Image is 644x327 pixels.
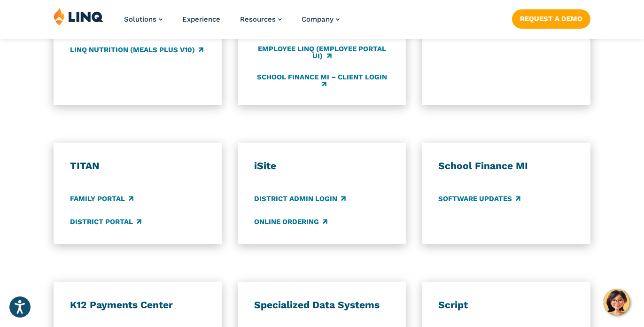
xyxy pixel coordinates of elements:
[70,299,206,311] h3: K12 Payments Center
[182,15,220,23] a: Experience
[240,15,276,23] span: Resources
[54,8,103,25] img: LINQ | K‑12 Software
[70,160,206,172] h3: TITAN
[302,15,340,23] a: Company
[70,194,133,204] a: Family Portal
[254,194,346,204] a: District Admin Login
[70,45,203,55] a: LINQ Nutrition (Meals Plus v10)
[124,8,340,39] nav: Primary Navigation
[254,73,390,88] a: School Finance MI – Client Login
[512,8,590,28] nav: Button Navigation
[254,217,327,227] a: Online Ordering
[438,299,574,311] h3: Script
[254,45,390,60] a: Employee LINQ (Employee Portal UI)
[512,9,590,28] a: Request a Demo
[438,194,520,204] a: Software Updates
[438,160,574,172] h3: School Finance MI
[124,15,156,23] span: Solutions
[604,289,630,315] button: Hello, have a question? Let’s chat.
[70,217,141,227] a: District Portal
[302,15,334,23] span: Company
[254,299,390,311] h3: Specialized Data Systems
[240,15,282,23] a: Resources
[254,160,390,172] h3: iSite
[124,15,163,23] a: Solutions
